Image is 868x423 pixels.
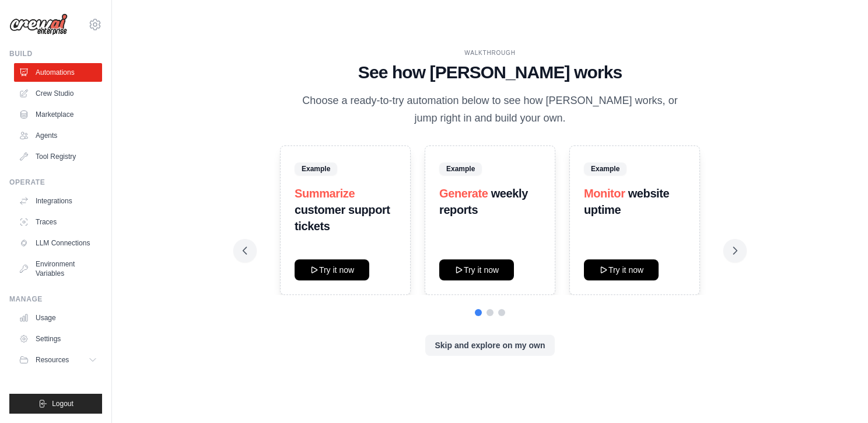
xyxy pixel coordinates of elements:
strong: customer support tickets [295,203,390,233]
span: Monitor [584,187,625,200]
a: Agents [14,126,102,145]
a: Usage [14,308,102,327]
a: Automations [14,63,102,82]
div: WALKTHROUGH [243,48,737,57]
button: Try it now [295,259,369,280]
span: Summarize [295,187,355,200]
a: Integrations [14,192,102,210]
span: Logout [52,399,73,408]
a: Environment Variables [14,255,102,283]
h1: See how [PERSON_NAME] works [243,62,737,83]
span: Example [584,162,626,175]
div: Manage [9,294,102,304]
p: Choose a ready-to-try automation below to see how [PERSON_NAME] works, or jump right in and build... [294,92,686,127]
button: Try it now [439,259,514,280]
a: Traces [14,213,102,231]
strong: weekly reports [439,187,528,216]
span: Generate [439,187,488,200]
span: Example [295,162,337,175]
a: Tool Registry [14,147,102,166]
a: Settings [14,330,102,348]
span: Example [439,162,482,175]
div: Build [9,49,102,58]
a: LLM Connections [14,234,102,252]
span: Resources [36,355,69,365]
a: Marketplace [14,105,102,124]
button: Resources [14,351,102,369]
button: Try it now [584,259,659,280]
iframe: Chat Widget [810,367,868,423]
button: Logout [9,394,102,414]
button: Skip and explore on my own [425,335,554,356]
div: Operate [9,178,102,187]
img: Logo [9,13,68,36]
a: Crew Studio [14,84,102,103]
